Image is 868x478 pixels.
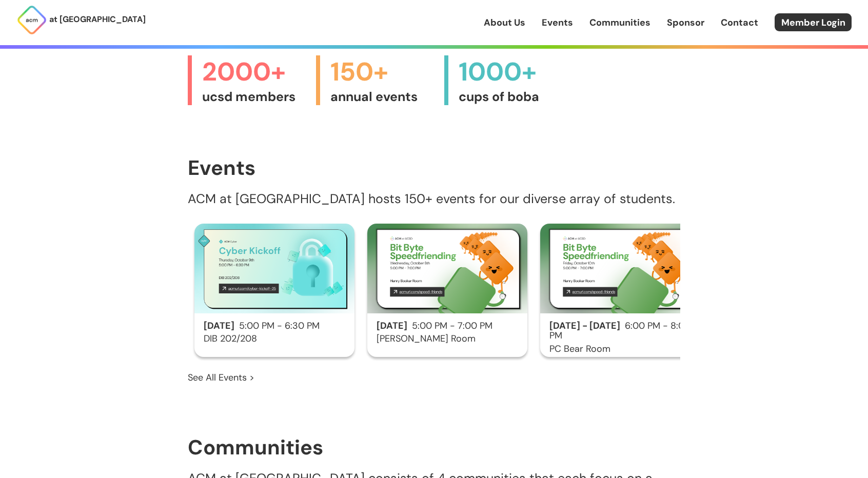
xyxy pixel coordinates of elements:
span: annual events [330,89,434,105]
h2: 5:00 PM - 6:30 PM [194,321,354,331]
span: [DATE] [377,320,407,332]
img: Bit Byte Speedfriending [367,224,527,313]
p: ACM at [GEOGRAPHIC_DATA] hosts 150+ events for our diverse array of students. [188,192,680,206]
img: ACM Logo [16,5,47,35]
a: See All Events > [188,371,254,384]
h1: Events [188,156,680,179]
h3: PC Bear Room [540,344,700,354]
h2: 6:00 PM - 8:00 PM [540,321,700,342]
span: cups of boba [459,89,562,105]
h3: [PERSON_NAME] Room [367,334,527,344]
a: About Us [484,16,525,29]
a: Communities [589,16,650,29]
a: Member Login [775,13,852,31]
a: Events [542,16,573,29]
h1: Communities [188,436,680,459]
span: [DATE] [204,320,234,332]
a: Sponsor [667,16,704,29]
a: at [GEOGRAPHIC_DATA] [16,5,146,35]
span: 2000+ [202,55,306,89]
img: Bit Byte Meet the Tree [540,224,700,313]
span: ucsd members [202,89,306,105]
h2: 5:00 PM - 7:00 PM [367,321,527,331]
span: 1000+ [459,55,562,89]
p: at [GEOGRAPHIC_DATA] [49,13,146,26]
span: 150+ [330,55,434,89]
a: Contact [721,16,758,29]
h3: DIB 202/208 [194,334,354,344]
img: Lockpicking 103 [194,224,354,313]
span: [DATE] - [DATE] [549,320,620,332]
